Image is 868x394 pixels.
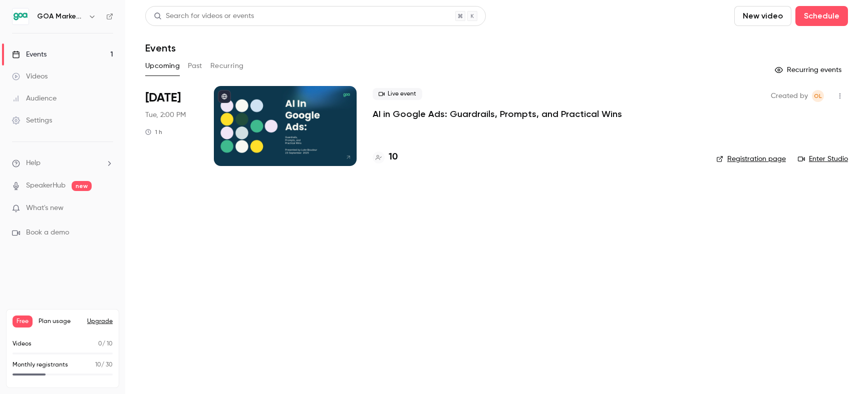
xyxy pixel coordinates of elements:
[145,128,162,136] div: 1 h
[771,90,808,102] span: Created by
[13,315,33,327] span: Free
[87,317,113,325] button: Upgrade
[154,11,254,21] div: Search for videos or events
[12,49,47,59] div: Events
[145,42,176,54] h1: Events
[798,154,848,164] a: Enter Studio
[373,88,422,100] span: Live event
[12,115,52,125] div: Settings
[814,90,822,102] span: OL
[145,86,198,166] div: Sep 23 Tue, 2:00 PM (Europe/London)
[37,11,84,21] h6: GOA Marketing
[145,110,186,120] span: Tue, 2:00 PM
[26,203,64,213] span: What's new
[734,6,791,26] button: New video
[716,154,786,164] a: Registration page
[210,58,244,74] button: Recurring
[98,339,113,348] p: / 10
[95,362,101,368] span: 10
[26,227,69,238] span: Book a demo
[12,93,57,103] div: Audience
[13,339,32,348] p: Videos
[770,62,848,78] button: Recurring events
[26,180,66,191] a: SpeakerHub
[39,317,81,325] span: Plan usage
[145,58,180,74] button: Upcoming
[373,108,622,120] a: AI in Google Ads: Guardrails, Prompts, and Practical Wins
[812,90,824,102] span: Olivia Lauridsen
[373,150,398,164] a: 10
[12,158,113,168] li: help-dropdown-opener
[26,158,41,168] span: Help
[12,71,48,81] div: Videos
[145,90,181,106] span: [DATE]
[188,58,202,74] button: Past
[389,150,398,164] h4: 10
[98,341,102,347] span: 0
[795,6,848,26] button: Schedule
[95,360,113,369] p: / 30
[13,360,68,369] p: Monthly registrants
[13,8,29,24] img: GOA Marketing
[72,181,92,191] span: new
